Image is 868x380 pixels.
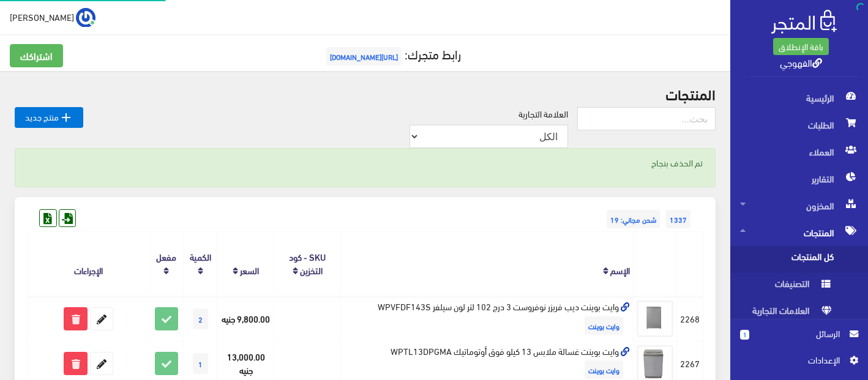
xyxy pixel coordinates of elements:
[750,353,839,367] span: اﻹعدادات
[240,261,259,278] a: السعر
[577,107,716,130] input: بحث...
[740,84,858,111] span: الرئيسية
[730,219,868,246] a: المنتجات
[10,9,74,24] span: [PERSON_NAME]
[585,360,623,379] span: وايت بوينت
[730,300,868,327] a: العلامات التجارية
[341,296,634,341] td: وايت بوينت ديب فريزر نوفروست 3 درج 102 لتر لون سيلفر WPVFDF143S
[637,300,673,337] img: oayt-boynt-dyb-fryzr-nofrost-3-drg-102-ltr-lon-sylfr-wpvfdf143s.png
[76,8,95,28] img: ...
[740,330,749,340] span: 1
[730,246,868,273] a: كل المنتجات
[730,273,868,300] a: التصنيفات
[740,273,833,300] span: التصنيفات
[740,300,833,327] span: العلامات التجارية
[740,165,858,192] span: التقارير
[771,10,837,34] img: .
[730,138,868,165] a: العملاء
[740,192,858,219] span: المخزون
[730,84,868,111] a: الرئيسية
[289,248,326,278] a: SKU - كود التخزين
[666,210,690,228] span: 1337
[323,42,461,65] a: رابط متجرك:[URL][DOMAIN_NAME]
[740,246,833,273] span: كل المنتجات
[59,110,73,125] i: 
[193,353,208,374] span: 1
[10,7,95,27] a: ... [PERSON_NAME]
[740,353,858,373] a: اﻹعدادات
[28,156,703,170] p: تم الحذف بنجاح
[740,111,858,138] span: الطلبات
[740,219,858,246] span: المنتجات
[28,232,150,296] th: الإجراءات
[190,248,211,265] a: الكمية
[773,38,829,55] a: باقة الإنطلاق
[677,296,703,341] td: 2268
[740,138,858,165] span: العملاء
[217,296,274,341] td: 9,800.00 جنيه
[326,47,402,65] span: [URL][DOMAIN_NAME]
[193,308,208,329] span: 2
[740,327,858,353] a: 1 الرسائل
[759,327,840,340] span: الرسائل
[610,261,630,278] a: الإسم
[15,107,83,128] a: منتج جديد
[156,248,176,265] a: مفعل
[730,111,868,138] a: الطلبات
[730,192,868,219] a: المخزون
[607,210,660,228] span: شحن مجاني: 19
[15,86,716,102] h2: المنتجات
[730,165,868,192] a: التقارير
[585,316,623,335] span: وايت بوينت
[780,53,822,71] a: القهوجي
[518,107,568,121] label: العلامة التجارية
[10,44,63,67] a: اشتراكك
